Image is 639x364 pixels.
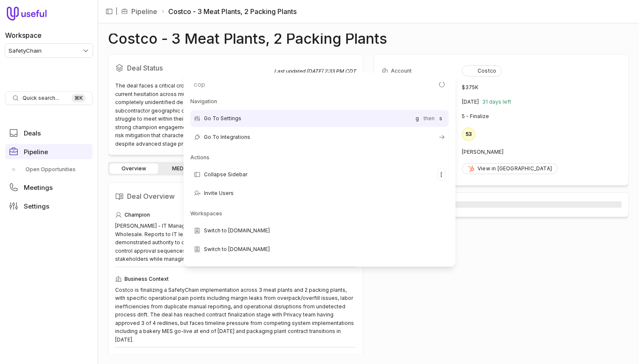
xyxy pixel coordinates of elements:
div: Collapse Sidebar [190,166,449,183]
kbd: g [413,112,422,125]
div: Go To Settings [190,110,449,127]
div: Switch to [DOMAIN_NAME] [190,241,449,258]
div: Navigation [190,96,449,107]
div: Actions [190,152,449,163]
div: Switch to [DOMAIN_NAME] [190,222,449,239]
div: Go To Integrations [190,129,449,146]
span: then [424,113,435,124]
kbd: [ [438,168,445,181]
div: Suggestions [187,96,452,263]
div: Copy workspace ID [190,260,449,277]
input: Search for pages and commands... [187,76,452,93]
kbd: s [436,112,445,125]
div: Invite Users [190,185,449,202]
div: Workspaces [190,209,449,219]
